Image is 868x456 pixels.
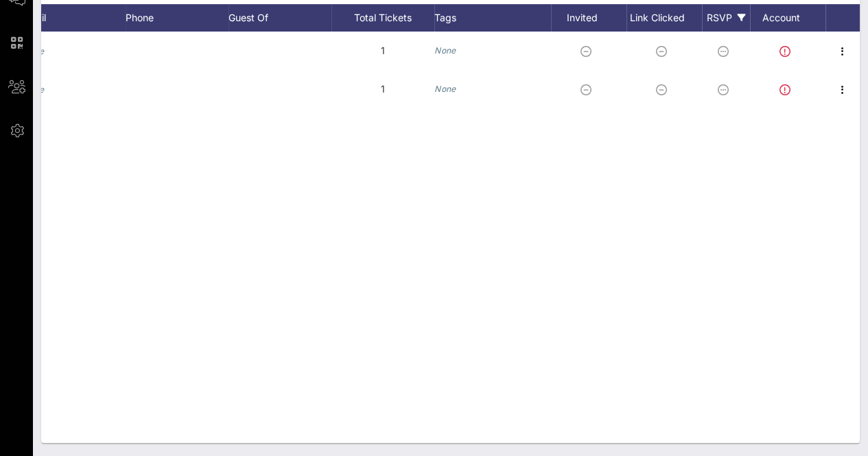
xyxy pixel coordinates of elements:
div: Phone [126,4,228,32]
div: 1 [331,32,434,70]
div: Email [23,4,126,32]
div: Tags [434,4,551,32]
div: Guest Of [228,4,331,32]
div: Total Tickets [331,4,434,32]
div: 1 [331,70,434,108]
i: None [434,84,456,94]
div: Link Clicked [626,4,702,32]
i: None [434,45,456,56]
div: Invited [551,4,626,32]
div: Account [750,4,825,32]
div: RSVP [702,4,750,32]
